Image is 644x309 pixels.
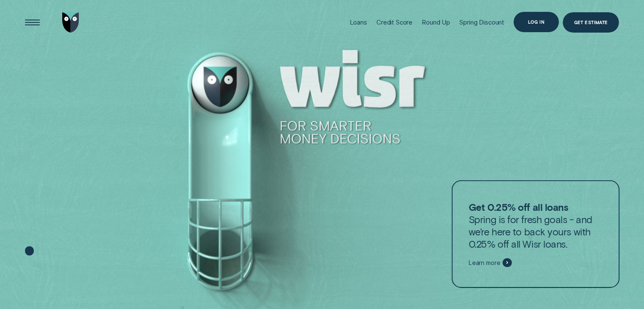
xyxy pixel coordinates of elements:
button: Open Menu [22,12,42,33]
strong: Get 0.25% off all loans [469,201,568,213]
a: Get Estimate [563,12,619,33]
div: Round Up [422,18,450,26]
div: Credit Score [376,18,412,26]
img: Wisr [62,12,79,33]
button: Log in [514,12,559,32]
div: Log in [528,20,544,24]
p: Spring is for fresh goals - and we’re here to back yours with 0.25% off all Wisr loans. [469,201,603,250]
div: Spring Discount [459,18,504,26]
span: Learn more [469,259,500,267]
a: Get 0.25% off all loansSpring is for fresh goals - and we’re here to back yours with 0.25% off al... [452,180,619,288]
div: Loans [350,18,367,26]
